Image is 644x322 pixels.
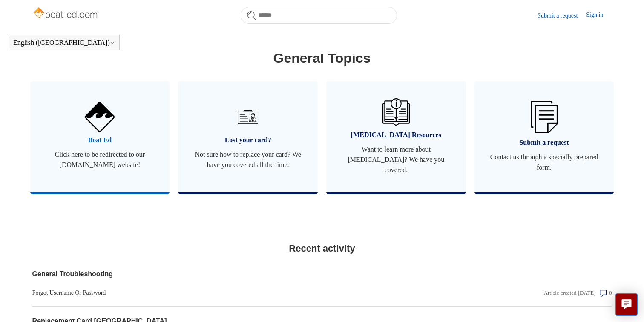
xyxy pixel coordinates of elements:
a: Forgot Username Or Password [32,288,438,297]
span: Submit a request [487,138,601,148]
img: 01HZPCYW3NK71669VZTW7XY4G9 [531,101,558,134]
h1: General Topics [32,48,612,68]
img: 01HZPCYVNCVF44JPJQE4DN11EA [85,102,115,132]
img: 01HZPCYVZMCNPYXCC0DPA2R54M [382,98,410,126]
span: Not sure how to replace your card? We have you covered all the time. [191,149,305,170]
button: English ([GEOGRAPHIC_DATA]) [13,39,115,47]
button: Live chat [615,293,638,316]
span: Click here to be redirected to our [DOMAIN_NAME] website! [43,149,157,170]
span: Contact us through a specially prepared form. [487,152,601,173]
span: Lost your card? [191,135,305,145]
div: Article created [DATE] [544,289,596,297]
a: General Troubleshooting [32,269,438,279]
a: Lost your card? Not sure how to replace your card? We have you covered all the time. [178,81,318,192]
img: Boat-Ed Help Center home page [32,5,100,22]
a: Sign in [586,10,612,20]
span: Want to learn more about [MEDICAL_DATA]? We have you covered. [339,144,453,175]
input: Search [241,7,397,24]
img: 01HZPCYVT14CG9T703FEE4SFXC [234,103,262,131]
a: Submit a request Contact us through a specially prepared form. [474,81,614,192]
a: Submit a request [538,11,586,20]
h2: Recent activity [32,241,612,255]
a: Boat Ed Click here to be redirected to our [DOMAIN_NAME] website! [30,81,170,192]
span: Boat Ed [43,135,157,145]
a: [MEDICAL_DATA] Resources Want to learn more about [MEDICAL_DATA]? We have you covered. [326,81,466,192]
span: [MEDICAL_DATA] Resources [339,130,453,140]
